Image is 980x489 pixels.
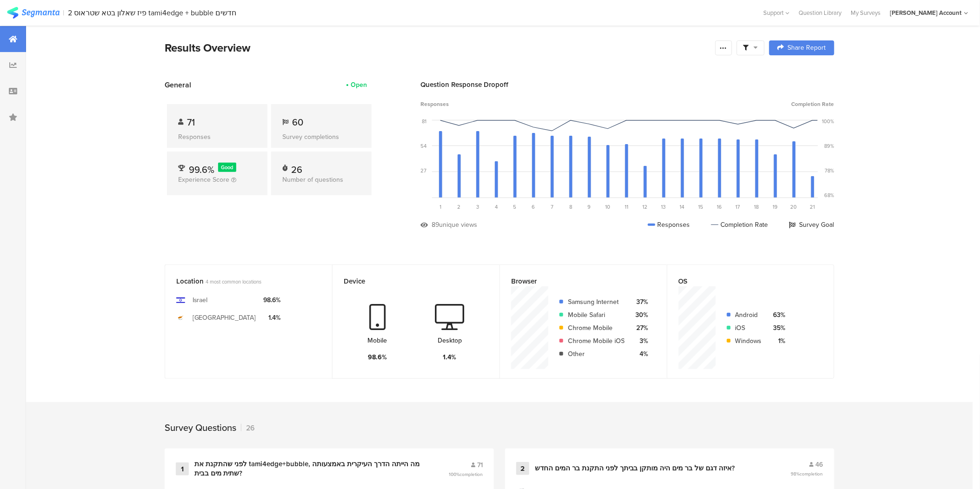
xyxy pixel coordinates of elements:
[606,203,611,211] span: 10
[449,471,483,478] span: 100%
[794,8,847,17] a: Question Library
[516,462,529,475] div: 2
[368,352,387,362] div: 98.6%
[420,79,834,90] div: Question Response Dropoff
[699,203,704,211] span: 15
[568,336,625,346] div: Chrome Mobile iOS
[551,203,553,211] span: 7
[495,203,498,211] span: 4
[193,313,256,323] div: [GEOGRAPHIC_DATA]
[800,470,823,477] span: completion
[420,142,427,150] div: 54
[648,220,690,230] div: Responses
[568,323,625,333] div: Chrome Mobile
[511,276,640,286] div: Browser
[754,203,759,211] span: 18
[711,220,768,230] div: Completion Rate
[822,118,834,125] div: 100%
[764,6,790,20] div: Support
[632,323,648,333] div: 27%
[825,192,834,199] div: 68%
[176,276,306,286] div: Location
[810,203,815,211] span: 21
[532,203,535,211] span: 6
[187,115,195,129] span: 71
[420,167,427,174] div: 27
[193,295,208,305] div: Israel
[816,460,823,469] span: 46
[680,203,685,211] span: 14
[176,463,189,476] div: 1
[440,203,441,211] span: 1
[791,203,797,211] span: 20
[291,163,302,172] div: 26
[368,336,387,345] div: Mobile
[344,276,473,286] div: Device
[439,220,477,230] div: unique views
[264,295,281,305] div: 98.6%
[588,203,591,211] span: 9
[632,349,648,359] div: 4%
[679,276,807,286] div: OS
[165,79,191,90] span: General
[825,167,834,174] div: 78%
[443,352,457,362] div: 1.4%
[178,175,229,185] span: Experience Score
[736,203,740,211] span: 17
[568,310,625,320] div: Mobile Safari
[792,100,834,108] span: Completion Rate
[717,203,722,211] span: 16
[632,297,648,307] div: 37%
[568,297,625,307] div: Samsung Internet
[292,115,303,129] span: 60
[194,460,426,478] div: לפני שהתקנת את tami4edge+bubble, מה הייתה הדרך העיקרית באמצעותה שתית מים בבית?
[282,175,343,185] span: Number of questions
[165,421,236,435] div: Survey Questions
[63,7,65,18] div: |
[632,336,648,346] div: 3%
[68,8,237,17] div: 2 פיז שאלון בטא שטראוס tami4edge + bubble חדשים
[178,132,256,142] div: Responses
[847,8,886,17] a: My Surveys
[569,203,572,211] span: 8
[789,220,834,230] div: Survey Goal
[432,220,439,230] div: 89
[7,7,60,19] img: segmanta logo
[788,45,826,51] span: Share Report
[282,132,360,142] div: Survey completions
[625,203,628,211] span: 11
[643,203,648,211] span: 12
[476,203,479,211] span: 3
[735,310,762,320] div: Android
[422,118,427,125] div: 81
[661,203,666,211] span: 13
[535,464,735,473] div: איזה דגם של בר מים היה מותקן בביתך לפני התקנת בר המים החדש?
[351,80,367,90] div: Open
[568,349,625,359] div: Other
[791,470,823,477] span: 98%
[420,100,449,108] span: Responses
[460,471,483,478] span: completion
[890,8,962,17] div: [PERSON_NAME] Account
[458,203,461,211] span: 2
[735,336,762,346] div: Windows
[206,278,261,285] span: 4 most common locations
[735,323,762,333] div: iOS
[825,142,834,150] div: 89%
[513,203,517,211] span: 5
[438,336,462,345] div: Desktop
[769,336,786,346] div: 1%
[264,313,281,323] div: 1.4%
[189,163,214,177] span: 99.6%
[773,203,778,211] span: 19
[769,310,786,320] div: 63%
[769,323,786,333] div: 35%
[241,423,255,433] div: 26
[477,460,483,470] span: 71
[221,164,233,171] span: Good
[165,40,711,56] div: Results Overview
[632,310,648,320] div: 30%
